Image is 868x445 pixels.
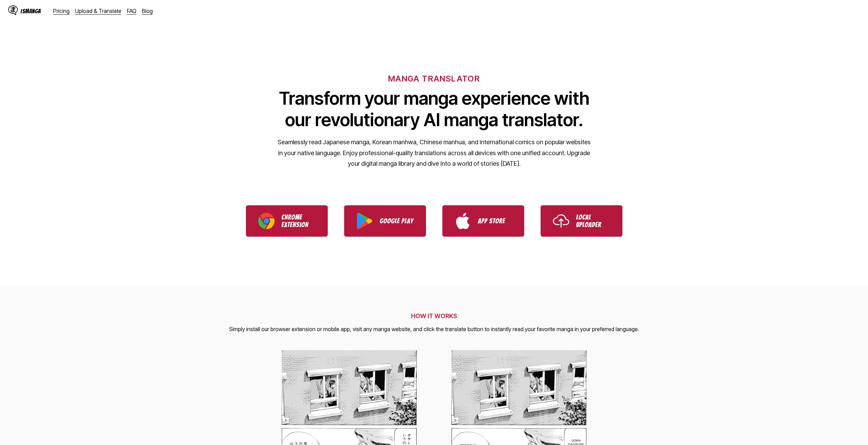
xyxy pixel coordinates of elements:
[246,205,328,237] a: Download IsManga Chrome Extension
[258,213,275,229] img: Chrome logo
[576,213,610,228] p: Local Uploader
[388,74,480,84] h6: MANGA TRANSLATOR
[356,213,373,229] img: Google Play logo
[553,213,569,229] img: Upload icon
[455,213,471,229] img: App Store logo
[478,217,512,225] p: App Store
[344,205,426,237] a: Download IsManga from Google Play
[277,137,591,169] p: Seamlessly read Japanese manga, Korean manhwa, Chinese manhua, and international comics on popula...
[442,205,524,237] a: Download IsManga from App Store
[8,5,53,16] a: IsManga LogoIsManga
[127,8,136,14] a: FAQ
[281,213,315,228] p: Chrome Extension
[229,312,639,320] h2: HOW IT WORKS
[142,8,153,14] a: Blog
[20,8,41,14] div: IsManga
[277,88,591,131] h1: Transform your manga experience with our revolutionary AI manga translator.
[8,5,18,15] img: IsManga Logo
[380,217,414,225] p: Google Play
[229,325,639,334] p: Simply install our browser extension or mobile app, visit any manga website, and click the transl...
[75,8,121,14] a: Upload & Translate
[53,8,70,14] a: Pricing
[541,205,622,237] a: Use IsManga Local Uploader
